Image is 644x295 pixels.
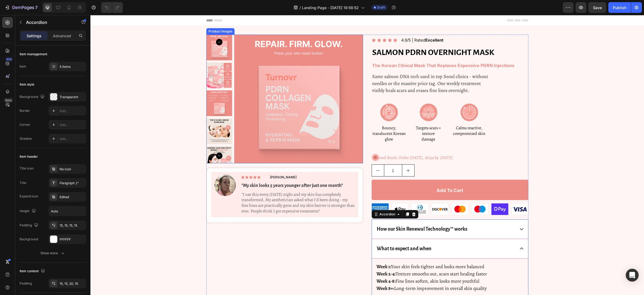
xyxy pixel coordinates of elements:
[20,222,39,229] div: Padding
[126,138,132,144] button: Carousel Next Arrow
[20,180,26,185] div: Title
[294,150,312,161] input: quantity
[126,24,132,30] button: Carousel Back Arrow
[377,5,385,10] span: Draft
[60,64,85,69] div: 5 items
[281,150,294,161] button: decrement
[151,167,265,175] h6: "My skin looks 5 years younger after just one month"
[20,82,34,87] div: Item style
[35,4,38,11] p: 7
[302,5,359,10] span: Landing Page - [DATE] 19:58:52
[282,140,348,146] span: Limited Stock: Order [DATE], ships by
[370,88,388,106] img: gempages_579666389711717124-71235ff3-18bb-42a4-9f41-4952f914c0cd.svg
[20,122,30,127] div: Corner
[286,248,301,255] strong: Week 1:
[286,270,433,277] p: Long-term improvement in overall skin quality
[286,248,433,255] p: Your skin feels tighter and looks more balanced
[288,197,306,202] div: Accordion
[20,108,30,113] div: Border
[286,256,305,262] strong: Week 2-4:
[325,110,351,127] p: Targets scars + texture damage
[286,263,433,270] p: Fine lines soften, skin looks more youthful
[286,229,341,238] p: What to expect and when
[26,19,72,25] p: Accordion
[312,150,324,161] button: increment
[613,5,626,10] div: Publish
[60,237,85,242] div: FFFFFF
[281,188,438,200] img: gempages_579666389711717124-23e7fe30-d68f-488f-8129-0a8d8d38f0e8.svg
[299,5,301,10] span: /
[20,93,46,101] div: Background
[282,58,403,79] p: Same salmon DNA tech used in top Seoul clinics - without needles or the massive price tag. One we...
[2,2,40,13] button: 7
[311,23,353,28] p: 4.9/5 | Rated
[60,123,85,127] div: Add...
[626,269,639,282] div: Open Intercom Messenger
[20,281,32,286] div: Padding
[41,250,65,256] div: Show more
[20,64,26,69] div: Item
[49,206,86,216] input: Auto
[4,98,13,102] div: Beta
[20,208,37,215] div: Height
[20,154,38,159] div: Item header
[608,2,631,13] button: Publish
[286,263,305,269] strong: Week 4-8:
[346,173,373,178] div: Add to cart
[60,281,85,286] div: 15, 15, 20, 15
[5,57,13,61] div: 450
[117,14,143,19] div: Product Images
[60,195,85,200] div: Edited
[329,88,347,106] img: gempages_579666389711717124-c21be3c3-27ca-4579-87e5-6ddcb58c3494.svg
[286,270,304,276] strong: Week 8+:
[180,160,260,164] p: [PERSON_NAME]
[282,48,424,53] strong: The Korean Clinical Mask That Replaces Expensive PDRN Injections
[90,15,644,295] iframe: Design area
[53,33,71,39] p: Advanced
[286,255,433,263] p: Texture smooths out, scars start healing faster
[60,95,85,99] div: Transparent
[60,181,85,186] div: Paragraph 1*
[20,268,46,275] div: Item content
[27,33,42,39] p: Settings
[20,248,86,258] button: Show more
[588,2,606,13] button: Save
[281,31,438,44] h2: SALMON PDRN OVERNIGHT MASK
[101,2,123,13] div: Undo/Redo
[20,166,34,171] div: Title icon
[290,88,308,106] img: gempages_579666389711717124-899e1620-feb9-49f7-9469-527b934ec279.svg
[20,237,38,242] div: Background
[350,140,363,146] span: [DATE]
[60,223,85,228] div: 15, 15, 15, 15
[20,136,32,141] div: Shadow
[20,52,47,57] div: Item management
[60,167,85,172] div: No icon
[60,109,85,113] div: Add...
[335,23,353,28] strong: Excellent
[151,177,265,199] p: "I use this every [DATE] night and my skin has completely transformed. My aesthetician asked what...
[286,209,377,219] p: How our Skin Renewal Technology™ works
[20,194,38,199] div: Expand icon
[593,5,602,10] span: Save
[361,110,397,121] p: Calms reactive, compromised skin
[60,137,85,141] div: Add...
[281,165,438,185] button: Add to cart
[282,110,316,127] p: Bouncy, translucent Korean glow
[124,160,145,181] img: gempages_579666389711717124-b2138b64-3785-456d-b549-5be0d5875b91.webp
